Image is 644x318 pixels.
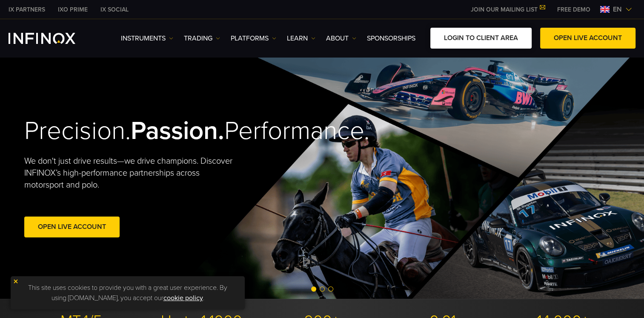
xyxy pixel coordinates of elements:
img: yellow close icon [13,278,19,284]
a: Open Live Account [24,217,120,237]
h2: Precision. Performance. [24,116,292,147]
a: Instruments [121,33,173,43]
span: Go to slide 2 [320,286,325,292]
a: SPONSORSHIPS [367,33,415,43]
a: ABOUT [326,33,356,43]
a: PLATFORMS [231,33,276,43]
span: Go to slide 3 [328,286,333,292]
a: LOGIN TO CLIENT AREA [430,28,532,49]
p: This site uses cookies to provide you with a great user experience. By using [DOMAIN_NAME], you a... [15,280,240,305]
strong: Passion. [131,116,224,146]
a: Learn [287,33,315,43]
a: INFINOX [52,5,94,14]
a: cookie policy [163,294,203,302]
p: We don't just drive results—we drive champions. Discover INFINOX’s high-performance partnerships ... [24,155,239,191]
span: en [610,4,625,14]
a: INFINOX [94,5,135,14]
a: INFINOX [2,5,52,14]
span: Go to slide 1 [311,286,316,292]
a: JOIN OUR MAILING LIST [464,6,551,13]
a: INFINOX MENU [551,5,597,14]
a: OPEN LIVE ACCOUNT [540,28,635,49]
a: TRADING [184,33,220,43]
a: INFINOX Logo [9,33,95,44]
